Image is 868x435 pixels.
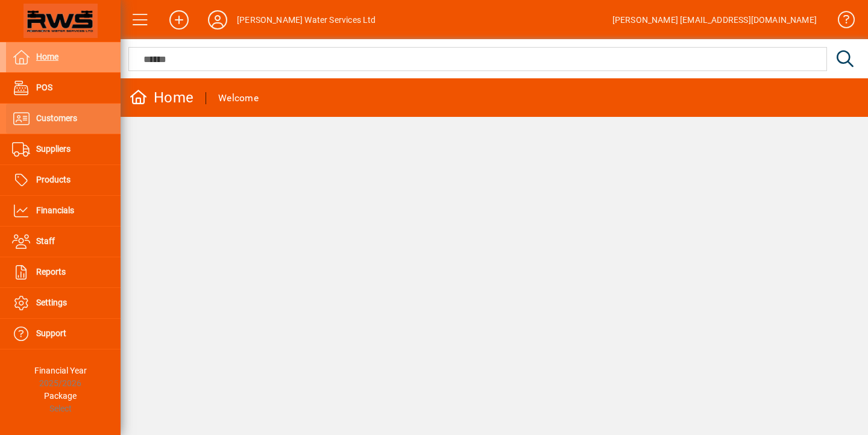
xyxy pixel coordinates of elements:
a: Staff [6,227,121,257]
a: POS [6,73,121,103]
span: Customers [36,113,77,123]
span: Reports [36,267,66,277]
span: Financial Year [34,366,87,375]
a: Settings [6,288,121,318]
a: Support [6,319,121,349]
a: Suppliers [6,134,121,164]
span: Settings [36,298,67,307]
span: Financials [36,205,74,215]
span: Support [36,328,66,338]
div: Home [130,88,193,107]
a: Reports [6,257,121,287]
div: Welcome [218,89,259,108]
a: Products [6,165,121,195]
span: Staff [36,236,55,246]
button: Profile [198,9,237,31]
a: Financials [6,196,121,226]
button: Add [160,9,198,31]
span: Package [44,391,77,401]
span: Home [36,52,58,61]
span: Products [36,175,71,184]
span: Suppliers [36,144,71,154]
span: POS [36,83,52,92]
div: [PERSON_NAME] [EMAIL_ADDRESS][DOMAIN_NAME] [612,10,817,30]
a: Knowledge Base [829,2,853,42]
a: Customers [6,104,121,134]
div: [PERSON_NAME] Water Services Ltd [237,10,376,30]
